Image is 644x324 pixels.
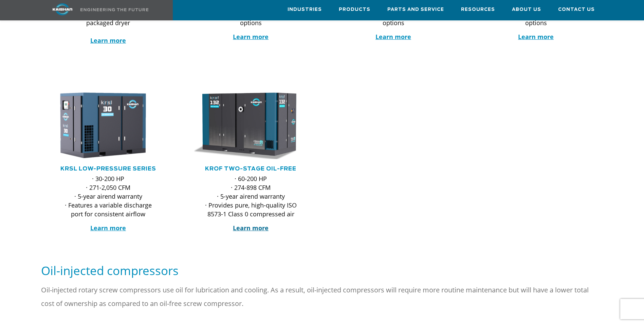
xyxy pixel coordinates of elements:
a: Parts and Service [387,0,444,19]
div: krsl30 [48,91,169,160]
a: KROF TWO-STAGE OIL-FREE [205,166,296,172]
span: Contact Us [558,6,595,14]
a: About Us [512,0,541,19]
span: About Us [512,6,541,14]
a: Learn more [90,224,126,232]
img: krof132 [185,91,306,160]
p: · 30-200 HP · 271-2,050 CFM · 5-year airend warranty · Features a variable discharge port for con... [61,174,155,218]
img: Engineering the future [80,8,148,11]
a: Resources [461,0,495,19]
a: Learn more [518,33,554,41]
a: Learn more [233,33,269,41]
a: Contact Us [558,0,595,19]
a: Learn more [233,224,269,232]
div: krof132 [190,91,311,160]
span: Industries [288,6,322,14]
a: Learn more [375,33,411,41]
p: Oil-injected rotary screw compressors use oil for lubrication and cooling. As a result, oil-injec... [41,283,603,310]
a: KRSL Low-Pressure Series [60,166,156,172]
span: Parts and Service [387,6,444,14]
span: Resources [461,6,495,14]
img: kaishan logo [37,3,88,15]
a: Products [339,0,370,19]
img: krsl30 [43,91,164,160]
h5: Oil-injected compressors [41,263,603,278]
p: · 60-200 HP · 274-898 CFM · 5-year airend warranty · Provides pure, high-quality ISO 8573-1 Class... [204,174,298,218]
a: Learn more [90,36,126,44]
a: Industries [288,0,322,19]
span: Products [339,6,370,14]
